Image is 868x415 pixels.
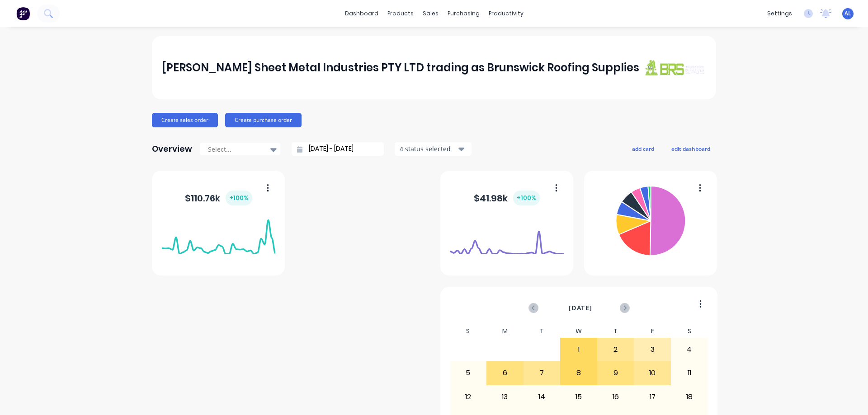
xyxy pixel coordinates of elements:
div: + 100 % [226,191,252,205]
span: [DATE] [569,303,592,313]
div: 4 status selected [400,144,457,154]
div: 12 [450,386,486,408]
div: M [486,325,524,338]
a: dashboard [340,7,383,20]
div: purchasing [443,7,484,20]
div: 6 [487,362,523,384]
div: [PERSON_NAME] Sheet Metal Industries PTY LTD trading as Brunswick Roofing Supplies [162,59,639,77]
div: S [450,325,487,338]
button: Create sales order [152,113,218,127]
div: productivity [484,7,528,20]
div: 8 [561,362,597,384]
button: Create purchase order [225,113,302,127]
div: S [671,325,708,338]
div: 2 [598,338,634,361]
div: 5 [450,362,486,384]
div: 10 [634,362,670,384]
div: 11 [671,362,708,384]
div: 4 [671,338,708,361]
div: F [634,325,671,338]
img: Factory [16,7,30,20]
div: sales [418,7,443,20]
div: 14 [524,386,560,408]
div: products [383,7,418,20]
div: Overview [152,140,192,158]
div: 9 [598,362,634,384]
div: 7 [524,362,560,384]
div: 3 [634,338,670,361]
button: edit dashboard [665,143,716,154]
div: 16 [598,386,634,408]
div: settings [763,7,797,20]
div: $ 110.76k [185,191,252,205]
img: J A Sheet Metal Industries PTY LTD trading as Brunswick Roofing Supplies [643,59,706,76]
div: $ 41.98k [474,191,540,205]
div: 15 [561,386,597,408]
button: 4 status selected [395,142,472,156]
div: 17 [634,386,670,408]
div: T [524,325,561,338]
div: W [560,325,597,338]
div: 18 [671,386,708,408]
button: add card [626,143,660,154]
span: AL [844,9,851,18]
div: 1 [561,338,597,361]
div: 13 [487,386,523,408]
div: + 100 % [513,191,540,205]
div: T [597,325,634,338]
